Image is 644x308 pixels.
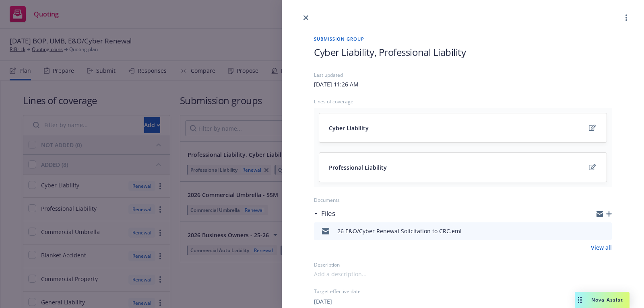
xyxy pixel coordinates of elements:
[587,123,597,133] a: edit
[591,296,623,303] span: Nova Assist
[329,124,369,132] span: Cyber Liability
[314,288,612,295] div: Target effective date
[314,80,359,88] div: [DATE] 11:26 AM
[591,243,612,252] a: View all
[601,226,609,236] button: preview file
[575,292,630,308] button: Nova Assist
[588,226,595,236] button: download file
[314,98,612,105] div: Lines of coverage
[314,35,612,42] span: Submission group
[301,13,311,23] a: close
[314,297,332,306] button: [DATE]
[575,292,585,308] div: Drag to move
[314,72,612,78] div: Last updated
[337,227,462,235] div: 26 E&O/Cyber Renewal Solicitation to CRC.eml
[621,13,631,23] a: more
[321,208,335,219] h3: Files
[329,163,387,172] span: Professional Liability
[587,162,597,172] a: edit
[314,261,612,268] div: Description
[314,45,466,59] span: Cyber Liability, Professional Liability
[314,197,612,203] div: Documents
[314,208,335,219] div: Files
